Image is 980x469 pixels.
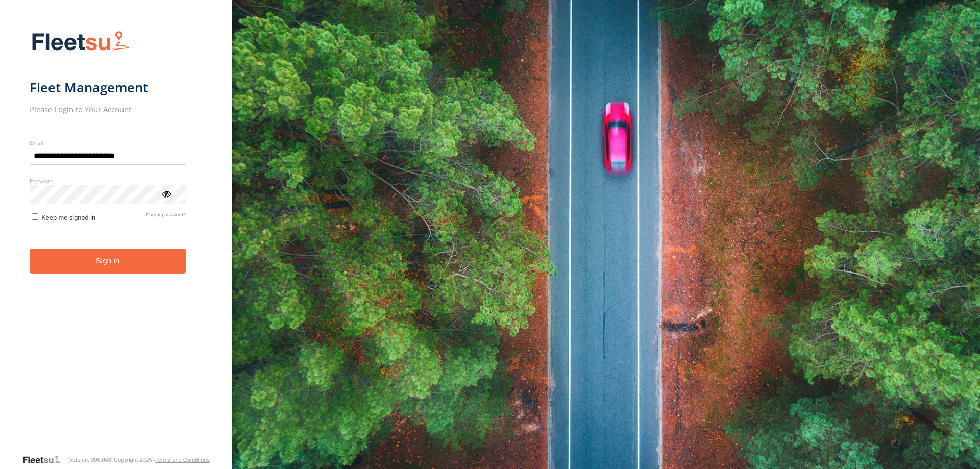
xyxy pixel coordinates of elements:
img: Fleetsu [30,29,132,55]
h2: Please Login to Your Account [30,104,186,114]
a: Visit our Website [22,455,69,465]
a: Terms and Conditions [155,457,209,463]
input: Keep me signed in [32,213,38,220]
a: Forgot password? [146,212,186,221]
h1: Fleet Management [30,79,186,96]
div: © Copyright 2025 - [108,457,210,463]
div: Version: 306.00 [69,457,108,463]
label: Password [30,177,186,185]
label: Email [30,139,186,146]
button: Sign in [30,249,186,274]
form: main [30,24,203,454]
div: ViewPassword [161,188,171,199]
span: Keep me signed in [41,214,95,221]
